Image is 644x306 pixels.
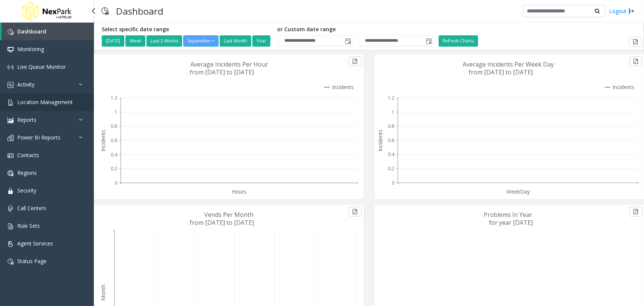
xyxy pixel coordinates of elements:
[190,68,254,76] text: from [DATE] to [DATE]
[17,28,46,35] span: Dashboard
[424,36,433,46] span: Toggle popup
[17,222,40,229] span: Rule Sets
[205,211,254,219] text: Vends Per Month
[489,218,533,227] text: for year [DATE]
[17,134,60,141] span: Power BI Reports
[101,2,109,20] img: pageIcon
[392,180,394,186] text: 0
[8,47,14,53] img: 'icon'
[17,98,73,106] span: Location Management
[100,130,107,151] text: Incidents
[17,116,36,123] span: Reports
[392,109,394,115] text: 1
[111,95,117,101] text: 1.2
[388,95,394,101] text: 1.2
[8,82,14,88] img: 'icon'
[8,153,14,159] img: 'icon'
[17,205,46,212] span: Call Centers
[377,130,384,151] text: Incidents
[17,81,35,88] span: Activity
[349,56,362,66] button: Export to pdf
[277,26,433,33] h5: or Custom date range
[388,151,395,158] text: 0.4
[17,240,53,247] span: Agent Services
[17,151,39,159] span: Contacts
[17,258,47,265] span: Status Page
[102,35,124,47] button: [DATE]
[115,180,117,186] text: 0
[8,223,14,229] img: 'icon'
[125,35,145,47] button: Week
[8,135,14,141] img: 'icon'
[252,35,270,47] button: Year
[190,218,254,227] text: from [DATE] to [DATE]
[17,63,66,70] span: Live Queue Monitor
[629,7,635,15] img: logout
[146,35,182,47] button: Last 2 Weeks
[463,60,554,68] text: Average Incidents Per Week Day
[17,169,37,176] span: Regions
[629,37,642,47] button: Export to pdf
[232,188,246,195] text: Hours
[8,206,14,212] img: 'icon'
[609,7,635,15] a: Logout
[388,137,394,144] text: 0.6
[111,151,118,158] text: 0.4
[8,64,14,70] img: 'icon'
[183,35,219,47] button: September
[2,23,94,40] a: Dashboard
[8,188,14,194] img: 'icon'
[388,165,394,172] text: 0.2
[111,165,117,172] text: 0.2
[507,188,530,195] text: WeekDay
[220,35,251,47] button: Last Month
[17,45,44,53] span: Monitoring
[115,109,117,115] text: 1
[8,117,14,123] img: 'icon'
[629,56,642,66] button: Export to pdf
[102,26,271,33] h5: Select specific date range
[629,207,642,217] button: Export to pdf
[112,2,167,20] h3: Dashboard
[8,170,14,176] img: 'icon'
[111,123,117,129] text: 0.8
[8,29,14,35] img: 'icon'
[349,207,362,217] button: Export to pdf
[100,285,107,301] text: Month
[8,100,14,106] img: 'icon'
[469,68,533,76] text: from [DATE] to [DATE]
[8,259,14,265] img: 'icon'
[191,60,268,68] text: Average Incidents Per Hour
[111,137,117,144] text: 0.6
[388,123,394,129] text: 0.8
[484,211,532,219] text: Problems In Year
[8,241,14,247] img: 'icon'
[17,187,36,194] span: Security
[439,35,478,47] button: Refresh Charts
[344,36,352,46] span: Toggle popup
